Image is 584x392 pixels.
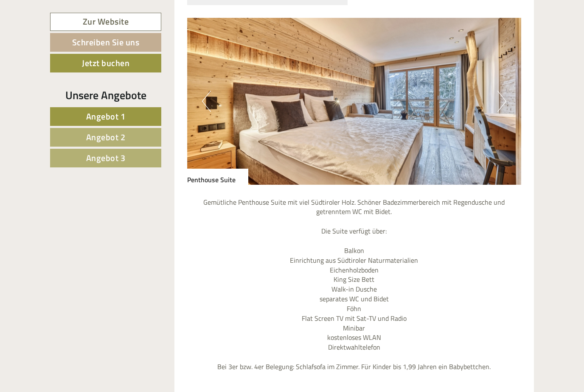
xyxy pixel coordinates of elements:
[187,18,522,185] img: image
[86,151,126,164] span: Angebot 3
[50,33,161,52] a: Schreiben Sie uns
[497,91,506,112] button: Next
[86,110,126,123] span: Angebot 1
[50,54,161,72] a: Jetzt buchen
[50,13,161,31] a: Zur Website
[187,169,248,185] div: Penthouse Suite
[86,131,126,144] span: Angebot 2
[50,87,161,103] div: Unsere Angebote
[202,91,211,112] button: Previous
